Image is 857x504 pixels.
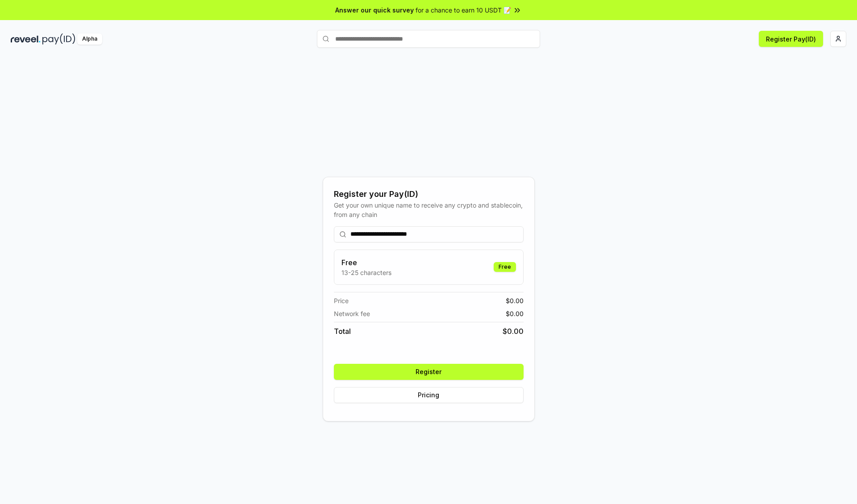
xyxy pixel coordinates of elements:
[11,33,41,45] img: reveel_dark
[334,200,524,219] div: Get your own unique name to receive any crypto and stablecoin, from any chain
[77,33,102,45] div: Alpha
[334,188,524,200] div: Register your Pay(ID)
[341,257,391,268] h3: Free
[494,262,516,272] div: Free
[334,326,351,337] span: Total
[759,31,823,47] button: Register Pay(ID)
[506,309,524,318] span: $ 0.00
[334,309,370,318] span: Network fee
[334,364,524,380] button: Register
[334,296,349,305] span: Price
[341,268,391,277] p: 13-25 characters
[334,387,524,403] button: Pricing
[506,296,524,305] span: $ 0.00
[416,5,511,15] span: for a chance to earn 10 USDT 📝
[503,326,524,337] span: $ 0.00
[42,33,75,45] img: pay_id
[335,5,414,15] span: Answer our quick survey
